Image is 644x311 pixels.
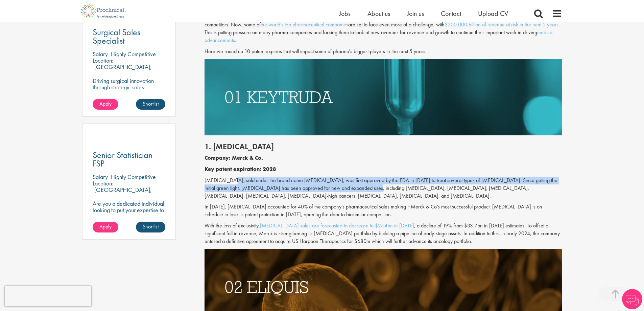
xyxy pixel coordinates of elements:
a: About us [367,9,390,18]
h2: 1. [MEDICAL_DATA] [205,142,562,151]
p: Are you a dedicated individual looking to put your expertise to work fully flexibly in a remote p... [93,200,166,226]
p: In [DATE], [MEDICAL_DATA] accounted for 40% of the company’s pharmaceutical sales making it Merck... [205,203,562,219]
iframe: reCAPTCHA [5,286,91,306]
p: [GEOGRAPHIC_DATA], [GEOGRAPHIC_DATA] [93,186,152,200]
span: Apply [99,223,112,230]
p: With the loss of exclusivity, , a decline of 19% from $33.7bn in [DATE] estimates. To offset a si... [205,222,562,245]
p: Here we round up 10 patent expiries that will impact some of pharma's biggest players in the next... [205,48,562,55]
span: Senior Statistician - FSP [93,149,157,169]
a: medical advancements [205,29,553,44]
a: Upload CV [478,9,508,18]
span: Salary [93,50,108,58]
b: Key patent expiration: 2028 [205,165,276,173]
a: Shortlist [136,99,165,110]
a: [MEDICAL_DATA] sales are forecasted to decrease to $27.4bn in [DATE] [260,222,414,229]
p: Driving surgical innovation through strategic sales-empowering operating rooms with cutting-edge ... [93,77,166,110]
b: Company: Merck & Co. [205,154,263,161]
a: Jobs [339,9,351,18]
span: Salary [93,173,108,181]
span: Apply [99,100,112,107]
a: Join us [407,9,424,18]
img: Chatbot [622,289,642,309]
span: Location: [93,57,113,64]
p: [GEOGRAPHIC_DATA], [GEOGRAPHIC_DATA] [93,63,152,77]
p: Highly Competitive [111,50,156,58]
a: Apply [93,99,118,110]
a: Senior Statistician - FSP [93,151,166,168]
p: Highly Competitive [111,173,156,181]
a: Apply [93,222,118,232]
a: Shortlist [136,222,165,232]
a: the world’s top pharmaceutical companies [261,21,348,28]
a: Contact [441,9,461,18]
span: At the start of the last decade, many blockbuster drugs that had powered years of growth were los... [205,13,560,44]
p: [MEDICAL_DATA], sold under the brand name [MEDICAL_DATA], was first approved by the FDA in [DATE]... [205,177,562,200]
span: Location: [93,179,113,187]
span: Surgical Sales Specialist [93,26,140,46]
a: $200,000 billion of revenue at risk in the next 5 years [445,21,558,28]
a: Surgical Sales Specialist [93,28,166,45]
